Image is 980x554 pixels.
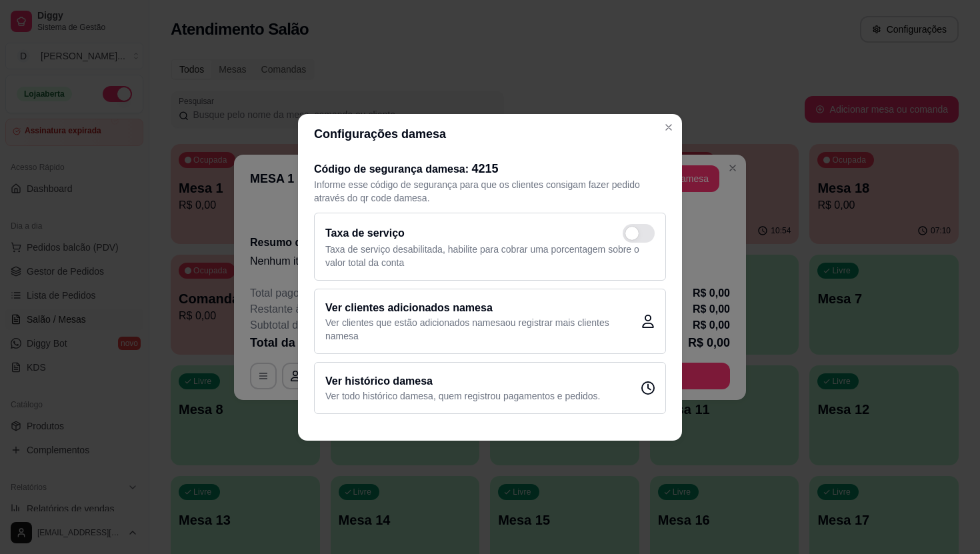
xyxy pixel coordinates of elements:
h2: Ver clientes adicionados na mesa [325,300,641,316]
p: Taxa de serviço desabilitada, habilite para cobrar uma porcentagem sobre o valor total da conta [325,243,655,269]
p: Ver clientes que estão adicionados na mesa ou registrar mais clientes na mesa [325,316,641,343]
p: Ver todo histórico da mesa , quem registrou pagamentos e pedidos. [325,389,600,403]
span: 4215 [472,162,499,175]
h2: Taxa de serviço [325,225,405,241]
h2: Ver histórico da mesa [325,373,600,389]
h2: Código de segurança da mesa : [314,159,666,178]
button: Close [658,117,679,138]
p: Informe esse código de segurança para que os clientes consigam fazer pedido através do qr code da... [314,178,666,205]
header: Configurações da mesa [298,114,682,154]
